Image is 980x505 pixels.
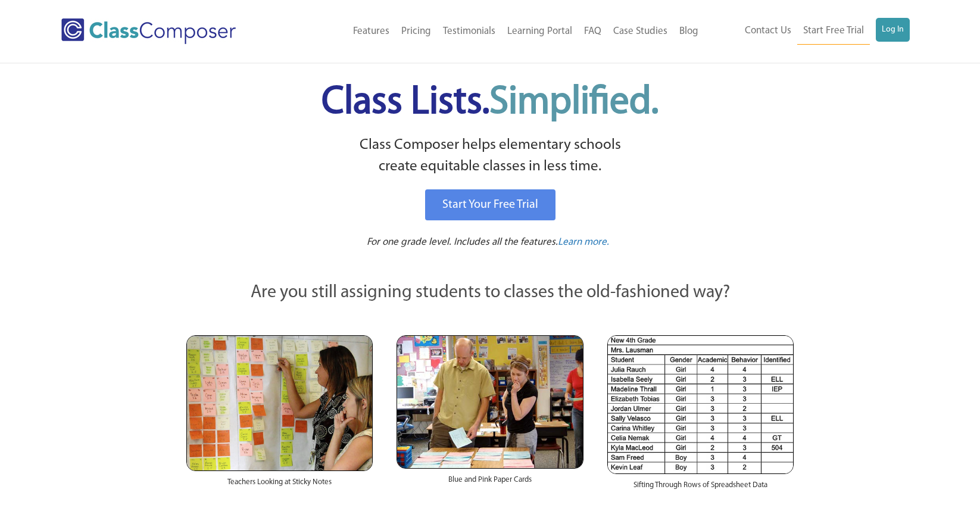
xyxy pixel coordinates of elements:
[186,471,373,500] div: Teachers Looking at Sticky Notes
[673,18,704,45] a: Blog
[437,18,501,45] a: Testimonials
[425,189,555,220] a: Start Your Free Trial
[367,237,558,247] span: For one grade level. Includes all the features.
[397,335,583,468] img: Blue and Pink Paper Cards
[186,335,373,471] img: Teachers Looking at Sticky Notes
[704,18,910,45] nav: Header Menu
[797,18,870,45] a: Start Free Trial
[501,18,578,45] a: Learning Portal
[395,18,437,45] a: Pricing
[347,18,395,45] a: Features
[876,18,910,42] a: Log In
[558,237,609,247] span: Learn more.
[322,83,658,122] span: Class Lists.
[607,474,794,503] div: Sifting Through Rows of Spreadsheet Data
[739,18,797,44] a: Contact Us
[442,199,538,211] span: Start Your Free Trial
[186,280,794,306] p: Are you still assigning students to classes the old-fashioned way?
[285,18,704,45] nav: Header Menu
[578,18,607,45] a: FAQ
[61,18,236,44] img: Class Composer
[489,83,658,122] span: Simplified.
[397,469,583,497] div: Blue and Pink Paper Cards
[558,235,609,250] a: Learn more.
[607,335,794,474] img: Spreadsheets
[185,135,795,178] p: Class Composer helps elementary schools create equitable classes in less time.
[607,18,673,45] a: Case Studies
